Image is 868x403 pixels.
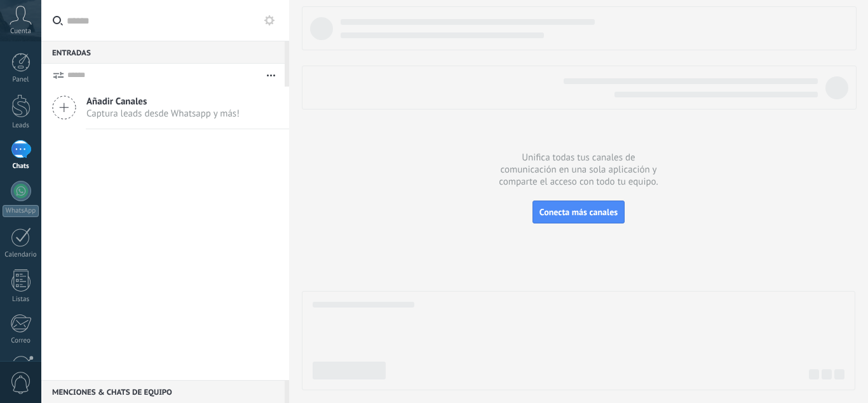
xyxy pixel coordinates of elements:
div: WhatsApp [3,205,39,217]
div: Calendario [3,251,39,259]
div: Leads [3,122,39,130]
span: Captura leads desde Whatsapp y más! [86,108,240,120]
div: Correo [3,337,39,345]
button: Conecta más canales [532,201,625,223]
span: Conecta más canales [539,206,618,218]
div: Chats [3,162,39,171]
span: Añadir Canales [86,95,240,108]
div: Listas [3,295,39,304]
div: Menciones & Chats de equipo [41,380,285,403]
div: Entradas [41,41,285,64]
div: Panel [3,76,39,84]
span: Cuenta [10,27,31,36]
